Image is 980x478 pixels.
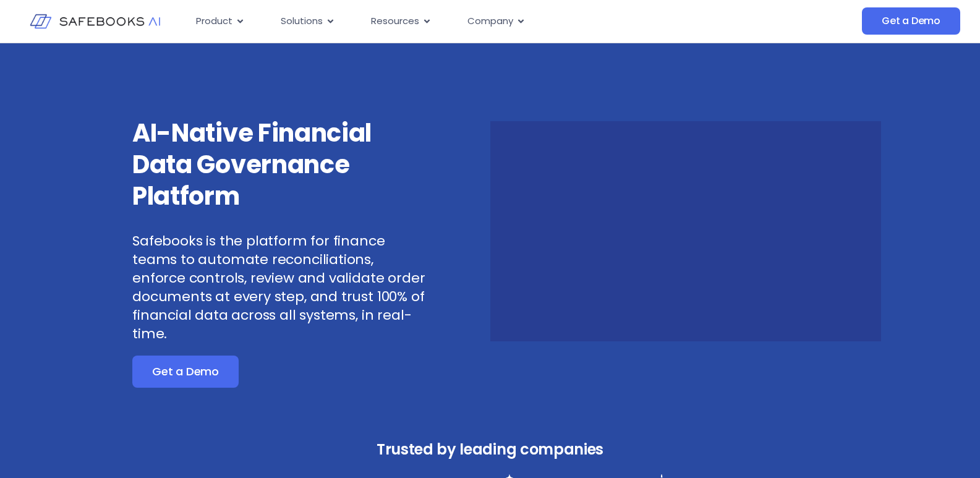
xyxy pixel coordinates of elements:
[371,14,419,28] span: Resources
[132,356,239,388] a: Get a Demo
[186,9,746,33] div: Menu Toggle
[467,14,513,28] span: Company
[132,232,425,343] p: Safebooks is the platform for finance teams to automate reconciliations, enforce controls, review...
[132,117,425,212] h3: AI-Native Financial Data Governance Platform
[186,9,746,33] nav: Menu
[196,14,232,28] span: Product
[297,437,684,462] h3: Trusted by leading companies
[882,15,940,27] span: Get a Demo
[152,365,219,378] span: Get a Demo
[862,7,960,35] a: Get a Demo
[281,14,323,28] span: Solutions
